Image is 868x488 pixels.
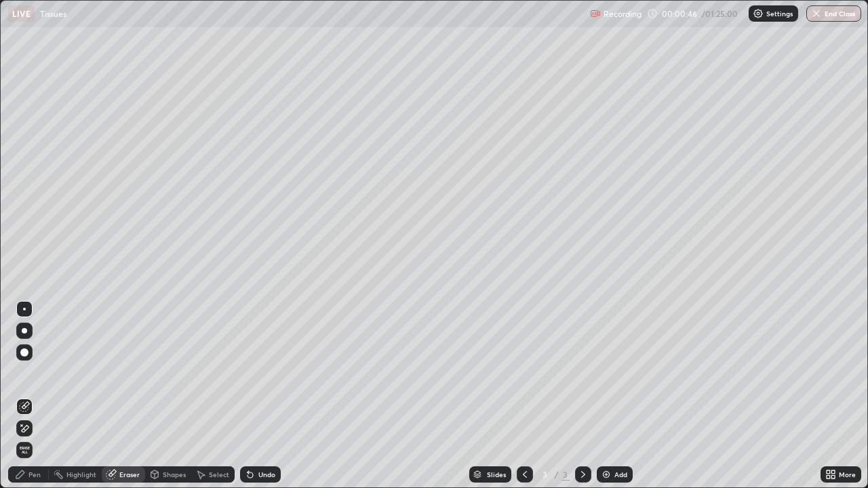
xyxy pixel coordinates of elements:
div: Eraser [119,471,140,478]
p: LIVE [12,8,31,19]
img: add-slide-button [601,469,612,480]
div: Select [209,471,229,478]
span: Erase all [17,446,32,454]
img: end-class-cross [811,8,822,19]
img: class-settings-icons [753,8,764,19]
div: Undo [258,471,275,478]
img: recording.375f2c34.svg [590,8,601,19]
p: Tissues [40,8,66,19]
div: Highlight [66,471,96,478]
p: Settings [766,10,793,17]
button: End Class [806,5,861,22]
div: Shapes [163,471,186,478]
div: More [839,471,856,478]
div: 3 [561,468,570,481]
div: Slides [487,471,506,478]
div: Pen [28,471,41,478]
p: Recording [604,9,642,19]
div: Add [614,471,627,478]
div: 3 [538,470,552,479]
div: / [555,470,559,479]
